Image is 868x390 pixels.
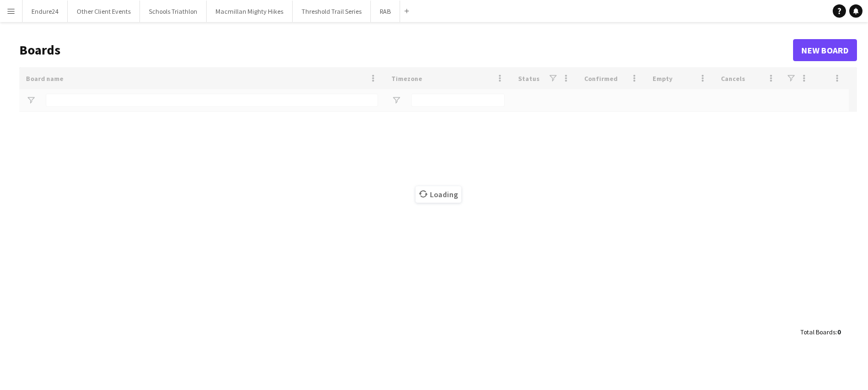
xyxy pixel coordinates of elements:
[19,42,793,58] h1: Boards
[140,1,207,22] button: Schools Triathlon
[800,321,840,343] div: :
[23,1,68,22] button: Endure24
[416,186,461,203] span: Loading
[371,1,400,22] button: RAB
[68,1,140,22] button: Other Client Events
[800,328,835,336] span: Total Boards
[293,1,371,22] button: Threshold Trail Series
[207,1,293,22] button: Macmillan Mighty Hikes
[793,39,857,61] a: New Board
[837,328,840,336] span: 0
